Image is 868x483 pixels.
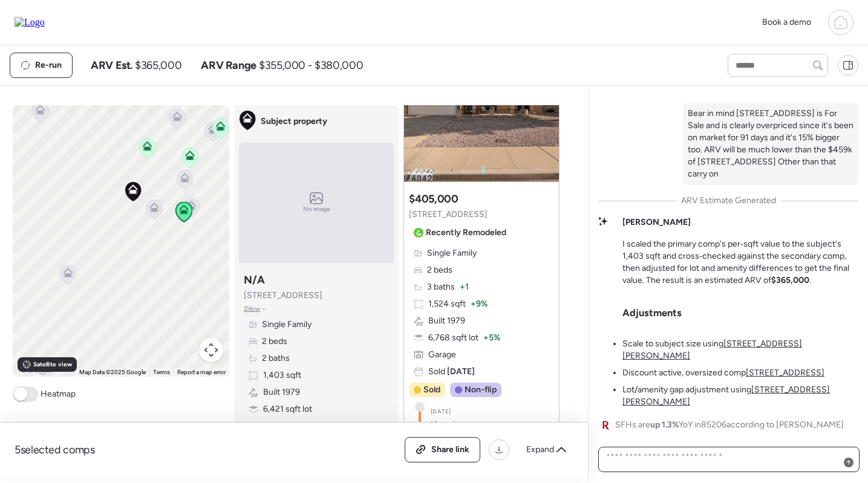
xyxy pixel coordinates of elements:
span: No image [303,204,330,214]
span: Listed [431,419,455,431]
span: Garage [263,420,291,432]
span: Share link [431,444,469,456]
span: Built 1979 [263,386,300,398]
span: Heatmap [41,388,76,400]
img: Logo [15,17,45,28]
span: ARV Estimate Generated [681,195,776,207]
span: Recently Remodeled [426,227,506,239]
span: [STREET_ADDRESS] [409,209,488,221]
span: Sold [428,366,475,378]
span: + 1 [460,281,469,293]
span: [DATE] [431,407,451,417]
span: up 1.3% [650,420,679,430]
span: 6,421 sqft lot [263,403,312,415]
span: [DATE] [445,366,475,377]
p: I scaled the primary comp's per‑sqft value to the subject's 1,403 sqft and cross‑checked against ... [622,238,858,287]
span: Garage [428,349,456,361]
li: Discount active, oversized comp [622,367,824,379]
span: • [263,304,266,314]
span: Expand [526,444,554,456]
span: Book a demo [762,17,811,27]
span: ARV Range [201,58,256,73]
span: + 9% [471,298,488,310]
span: [STREET_ADDRESS] [244,290,322,302]
span: Zillow [244,304,260,314]
span: Re-run [35,59,62,71]
strong: $365,000 [771,275,809,285]
span: Subject property [261,115,327,128]
span: 2 baths [262,352,290,365]
span: $365,000 [135,58,181,73]
span: Map Data ©2025 Google [79,369,146,375]
button: Map camera controls [199,338,223,362]
span: Satellite view [33,360,72,369]
span: Single Family [427,247,477,259]
span: $355,000 - $380,000 [259,58,363,73]
span: Non-flip [465,384,497,396]
span: Sold [423,384,440,396]
span: + 5% [483,332,500,344]
a: [STREET_ADDRESS] [746,368,824,378]
p: Bear in mind [STREET_ADDRESS] is For Sale and is clearly overpriced since it's been on market for... [688,108,853,180]
span: 3 baths [427,281,455,293]
span: Built 1979 [428,315,465,327]
a: Open this area in Google Maps (opens a new window) [16,361,56,377]
span: 6,768 sqft lot [428,332,478,344]
h3: $405,000 [409,192,458,206]
span: Single Family [262,319,312,331]
span: 5 selected comps [15,442,95,457]
span: 2 beds [262,336,287,348]
span: SFHs are YoY in 85206 according to [PERSON_NAME] [615,419,844,431]
h3: N/A [244,273,264,287]
span: 2 beds [427,264,452,276]
span: ARV Est. [91,58,132,73]
h3: Adjustments [622,306,682,319]
li: Lot/amenity gap adjustment using [622,384,858,408]
a: Terms (opens in new tab) [153,369,170,375]
strong: [PERSON_NAME] [622,217,691,227]
span: 1,403 sqft [263,369,301,381]
img: Google [16,361,56,377]
a: Report a map error [177,369,226,375]
li: Scale to subject size using [622,338,858,362]
span: 1,524 sqft [428,298,466,310]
